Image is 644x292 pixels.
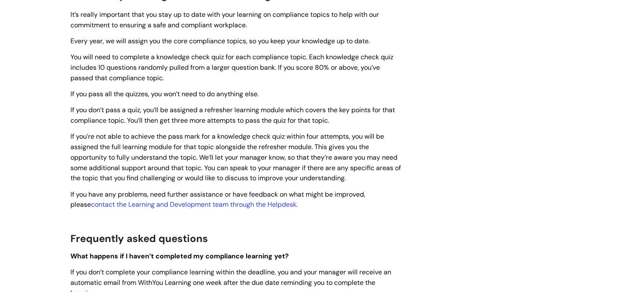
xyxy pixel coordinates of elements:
span: If you’re not able to achieve the pass mark for a knowledge check quiz within four attempts, you ... [70,132,401,182]
span: It’s really important that you stay up to date with your learning on compliance topics to help wi... [70,10,379,29]
span: You will need to complete a knowledge check quiz for each compliance topic. Each knowledge check ... [70,53,393,82]
span: Frequently asked questions [70,232,208,245]
span: If you don’t pass a quiz, you’ll be assigned a refresher learning module which covers the key poi... [70,105,395,125]
strong: What happens if I haven’t completed my compliance learning yet? [70,252,289,260]
a: contact the Learning and Development team through the Helpdesk [91,200,296,209]
span: If you have any problems, need further assistance or have feedback on what might be improved, ple... [70,190,365,209]
span: If you pass all the quizzes, you won’t need to do anything else. [70,89,259,98]
span: Every year, we will assign you the core compliance topics, so you keep your knowledge up to date. [70,37,370,45]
